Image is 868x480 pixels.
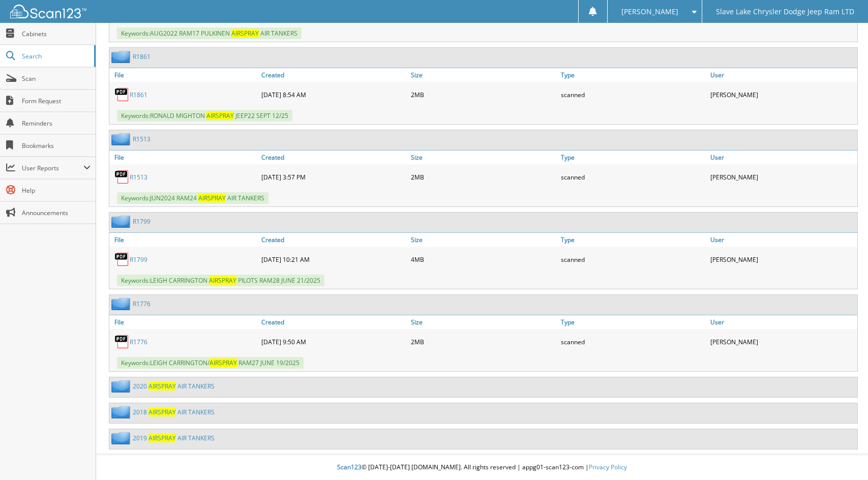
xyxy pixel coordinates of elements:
a: Type [558,315,708,329]
div: [DATE] 8:54 AM [259,84,408,105]
span: Scan [22,74,91,83]
a: User [708,315,857,329]
span: Keywords: L E I G H C A R R I N G T O N P I L O T S R A M 2 8 J U N E 2 1 / 2 0 2 5 [117,275,324,286]
a: User [708,68,857,82]
img: PDF.png [114,169,130,185]
a: User [708,151,857,164]
a: 2020 AIRSPRAY AIR TANKERS [133,382,215,391]
img: folder2.png [111,215,133,228]
a: Size [408,151,558,164]
img: scan123-logo-white.svg [10,5,86,18]
a: 2018 AIRSPRAY AIR TANKERS [133,408,215,416]
span: Reminders [22,119,91,128]
a: User [708,233,857,247]
a: Created [259,68,408,82]
span: [PERSON_NAME] [621,9,678,15]
a: Created [259,233,408,247]
a: Size [408,315,558,329]
div: [DATE] 3:57 PM [259,167,408,187]
img: folder2.png [111,432,133,444]
div: [PERSON_NAME] [708,249,857,269]
a: Size [408,233,558,247]
div: scanned [558,167,708,187]
span: Keywords: R O N A L D M I G H T O N J E E P 2 2 S E P T 1 2 / 2 5 [117,110,292,122]
a: Privacy Policy [589,463,627,471]
div: [PERSON_NAME] [708,332,857,352]
div: scanned [558,332,708,352]
a: R1861 [130,91,147,99]
a: R1513 [130,173,147,182]
div: © [DATE]-[DATE] [DOMAIN_NAME]. All rights reserved | appg01-scan123-com | [96,455,868,480]
span: Keywords: A U G 2 0 2 2 R A M 1 7 P U L K I N E N A I R T A N K E R S [117,27,302,39]
div: [PERSON_NAME] [708,84,857,105]
span: Keywords: J U N 2 0 2 4 R A M 2 4 A I R T A N K E R S [117,192,268,204]
span: A I R S P R A Y [231,29,259,38]
span: Slave Lake Chrysler Dodge Jeep Ram LTD [716,9,854,15]
span: A I R S P R A Y [209,276,236,285]
div: scanned [558,84,708,105]
a: R1799 [133,217,151,226]
span: Help [22,186,91,195]
a: R1861 [133,52,151,61]
a: R1513 [133,135,151,143]
a: R1776 [133,299,151,308]
img: folder2.png [111,406,133,418]
a: R1776 [130,338,147,346]
div: [PERSON_NAME] [708,167,857,187]
span: A I R S P R A Y [148,382,176,391]
span: Scan123 [337,463,362,471]
img: folder2.png [111,380,133,393]
img: folder2.png [111,297,133,310]
img: folder2.png [111,50,133,63]
span: Search [22,52,89,61]
a: File [109,68,259,82]
div: 4MB [408,249,558,269]
span: A I R S P R A Y [206,111,234,120]
div: [DATE] 9:50 AM [259,332,408,352]
div: 2MB [408,167,558,187]
a: Type [558,151,708,164]
span: Cabinets [22,29,91,38]
span: Bookmarks [22,141,91,150]
div: 2MB [408,332,558,352]
span: Announcements [22,208,91,217]
span: A I R S P R A Y [148,434,176,442]
div: scanned [558,249,708,269]
a: Type [558,68,708,82]
img: folder2.png [111,133,133,145]
iframe: Chat Widget [817,431,868,480]
a: File [109,151,259,164]
a: File [109,233,259,247]
span: A I R S P R A Y [198,194,226,202]
span: Keywords: L E I G H C A R R I N G T O N / R A M 2 7 J U N E 1 9 / 2 0 2 5 [117,357,304,369]
a: File [109,315,259,329]
img: PDF.png [114,252,130,267]
a: R1799 [130,255,147,264]
a: Type [558,233,708,247]
div: [DATE] 10:21 AM [259,249,408,269]
span: A I R S P R A Y [148,408,176,416]
a: Size [408,68,558,82]
span: User Reports [22,164,83,172]
div: 2MB [408,84,558,105]
img: PDF.png [114,87,130,102]
span: Form Request [22,97,91,105]
span: A I R S P R A Y [209,358,237,367]
a: Created [259,315,408,329]
a: Created [259,151,408,164]
img: PDF.png [114,334,130,349]
a: 2019 AIRSPRAY AIR TANKERS [133,434,215,442]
